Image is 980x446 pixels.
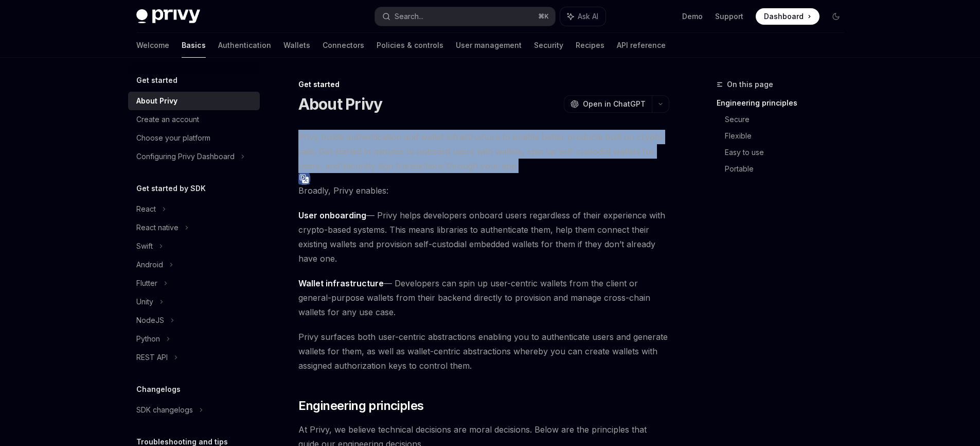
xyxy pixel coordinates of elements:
[136,383,181,396] h5: Changelogs
[298,183,669,198] span: Broadly, Privy enables:
[534,33,563,58] a: Security
[298,79,669,90] div: Get started
[298,398,424,414] span: Engineering principles
[136,74,177,87] h5: Get started
[218,33,271,58] a: Authentication
[136,9,200,24] img: dark logo
[560,7,605,26] button: Ask AI
[136,314,164,327] div: NodeJS
[298,276,669,319] span: — Developers can spin up user-centric wallets from the client or general-purpose wallets from the...
[395,10,423,23] div: Search...
[538,12,549,21] span: ⌘ K
[136,203,156,215] div: React
[136,333,160,345] div: Python
[182,33,206,58] a: Basics
[298,330,669,373] span: Privy surfaces both user-centric abstractions enabling you to authenticate users and generate wal...
[136,277,157,289] div: Flutter
[136,113,199,126] div: Create an account
[136,221,179,234] div: React native
[298,95,383,113] h1: About Privy
[377,33,443,58] a: Policies & controls
[136,33,169,58] a: Welcome
[725,111,852,128] a: Secure
[725,128,852,144] a: Flexible
[136,150,235,163] div: Configuring Privy Dashboard
[727,78,773,91] span: On this page
[298,208,669,266] span: — Privy helps developers onboard users regardless of their experience with crypto-based systems. ...
[298,278,384,288] strong: Wallet infrastructure
[828,8,844,25] button: Toggle dark mode
[617,33,666,58] a: API reference
[456,33,522,58] a: User management
[136,95,177,107] div: About Privy
[136,351,168,364] div: REST API
[128,129,260,147] a: Choose your platform
[128,110,260,129] a: Create an account
[764,11,804,22] span: Dashboard
[283,33,310,58] a: Wallets
[136,182,206,195] h5: Get started by SDK
[136,259,163,271] div: Android
[564,95,652,113] button: Open in ChatGPT
[578,11,598,22] span: Ask AI
[576,33,604,58] a: Recipes
[756,8,819,25] a: Dashboard
[725,144,852,161] a: Easy to use
[715,11,743,22] a: Support
[136,404,193,416] div: SDK changelogs
[298,130,669,173] span: Privy builds authentication and wallet infrastructure to enable better products built on crypto r...
[136,240,153,252] div: Swift
[128,92,260,110] a: About Privy
[717,95,852,111] a: Engineering principles
[136,132,210,144] div: Choose your platform
[583,99,646,109] span: Open in ChatGPT
[323,33,364,58] a: Connectors
[375,7,555,26] button: Search...⌘K
[298,210,366,220] strong: User onboarding
[725,161,852,177] a: Portable
[682,11,703,22] a: Demo
[136,296,153,308] div: Unity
